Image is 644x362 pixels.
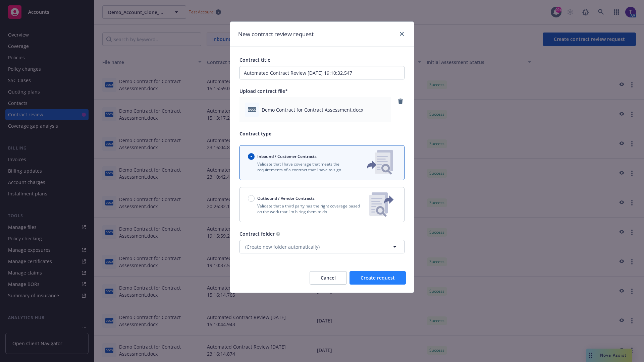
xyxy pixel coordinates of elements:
[239,240,405,253] button: (Create new folder automatically)
[238,30,314,39] h1: New contract review request
[239,88,288,94] span: Upload contract file*
[350,271,406,285] button: Create request
[248,153,255,160] input: Inbound / Customer Contracts
[245,243,320,250] span: (Create new folder automatically)
[257,195,315,201] span: Outbound / Vendor Contracts
[398,30,406,38] a: close
[248,195,255,202] input: Outbound / Vendor Contracts
[248,161,356,173] p: Validate that I have coverage that meets the requirements of a contract that I have to sign
[361,275,395,281] span: Create request
[239,130,405,137] p: Contract type
[310,271,347,285] button: Cancel
[239,57,270,63] span: Contract title
[248,203,364,215] p: Validate that a third party has the right coverage based on the work that I'm hiring them to do
[257,154,317,159] span: Inbound / Customer Contracts
[396,97,405,105] a: remove
[262,106,363,113] span: Demo Contract for Contract Assessment.docx
[321,275,336,281] span: Cancel
[239,187,405,222] button: Outbound / Vendor ContractsValidate that a third party has the right coverage based on the work t...
[248,107,256,112] span: docx
[239,145,405,180] button: Inbound / Customer ContractsValidate that I have coverage that meets the requirements of a contra...
[239,231,275,237] span: Contract folder
[239,66,405,79] input: Enter a title for this contract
